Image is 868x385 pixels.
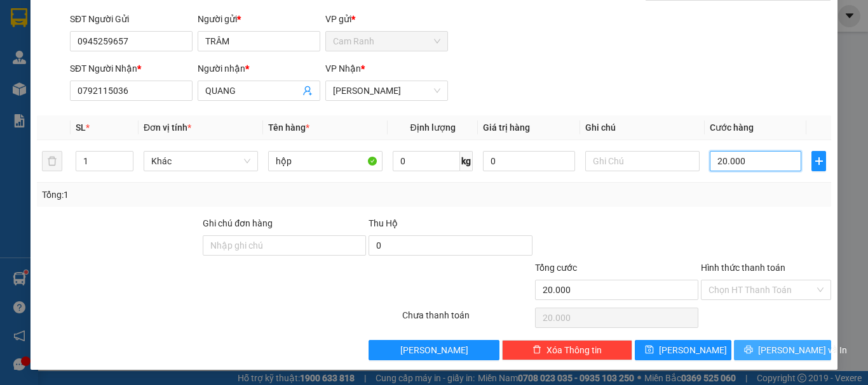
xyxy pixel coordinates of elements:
[268,151,383,171] input: VD: Bàn, Ghế
[198,12,320,26] div: Người gửi
[42,188,336,202] div: Tổng: 1
[325,12,448,26] div: VP gửi
[302,86,313,96] span: user-add
[580,115,705,140] th: Ghi chú
[268,122,309,133] span: Tên hàng
[460,151,473,171] span: kg
[585,151,700,171] input: Ghi Chú
[532,345,541,355] span: delete
[535,263,577,273] span: Tổng cước
[401,308,534,330] div: Chưa thanh toán
[76,122,86,133] span: SL
[70,12,193,26] div: SĐT Người Gửi
[483,151,574,171] input: 0
[701,263,785,273] label: Hình thức thanh toán
[369,340,499,360] button: [PERSON_NAME]
[710,122,754,133] span: Cước hàng
[203,235,366,256] input: Ghi chú đơn hàng
[758,343,847,357] span: [PERSON_NAME] và In
[410,122,455,133] span: Định lượng
[70,62,193,75] div: SĐT Người Nhận
[400,343,468,357] span: [PERSON_NAME]
[203,218,273,228] label: Ghi chú đơn hàng
[744,345,753,355] span: printer
[42,151,62,171] button: delete
[151,152,250,171] span: Khác
[369,218,398,228] span: Thu Hộ
[333,81,440,100] span: Phạm Ngũ Lão
[325,63,361,74] span: VP Nhận
[635,340,732,360] button: save[PERSON_NAME]
[483,122,530,133] span: Giá trị hàng
[198,62,320,75] div: Người nhận
[502,340,632,360] button: deleteXóa Thông tin
[333,32,440,51] span: Cam Ranh
[144,122,191,133] span: Đơn vị tính
[645,345,654,355] span: save
[734,340,831,360] button: printer[PERSON_NAME] và In
[546,343,602,357] span: Xóa Thông tin
[812,156,825,166] span: plus
[811,151,826,171] button: plus
[659,343,727,357] span: [PERSON_NAME]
